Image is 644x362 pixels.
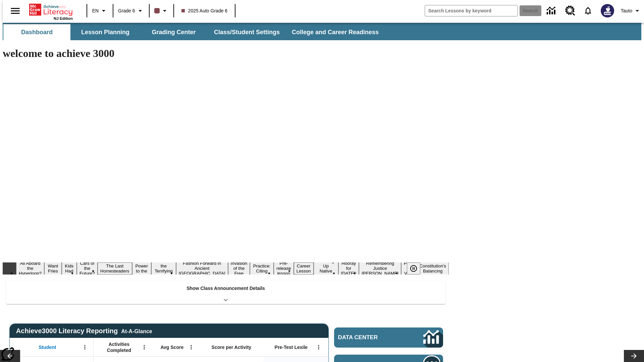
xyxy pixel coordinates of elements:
span: Avg Score [160,344,183,350]
img: Avatar [601,4,614,17]
button: Dashboard [3,24,70,40]
button: Lesson Planning [72,24,139,40]
button: Slide 15 Remembering Justice O'Connor [359,260,401,277]
button: Lesson carousel, Next [624,350,644,362]
button: College and Career Readiness [286,24,384,40]
button: Slide 11 Pre-release lesson [274,260,294,277]
button: Open Menu [186,342,196,352]
button: Open Menu [139,342,149,352]
button: Slide 17 The Constitution's Balancing Act [417,257,449,280]
button: Slide 9 The Invasion of the Free CD [228,255,250,282]
a: Data Center [543,2,561,20]
a: Home [29,3,73,16]
button: Slide 8 Fashion Forward in Ancient Rome [176,260,228,277]
div: At-A-Glance [121,327,152,335]
span: Activities Completed [97,341,141,353]
span: NJ Edition [54,16,73,20]
button: Language: EN, Select a language [89,5,111,17]
button: Slide 14 Hooray for Constitution Day! [338,260,359,277]
div: SubNavbar [3,24,385,40]
span: 2025 Auto Grade 6 [181,7,228,14]
span: Grade 6 [118,7,135,14]
button: Grade: Grade 6, Select a grade [115,5,147,17]
p: Show Class Announcement Details [186,285,265,292]
a: Notifications [579,2,597,19]
div: Pause [407,262,427,275]
button: Slide 4 Cars of the Future? [77,260,98,277]
button: Class/Student Settings [209,24,285,40]
button: Slide 2 Do You Want Fries With That? [44,252,61,285]
button: Slide 3 Dirty Jobs Kids Had To Do [62,252,77,285]
h1: welcome to achieve 3000 [3,47,449,60]
button: Select a new avatar [597,2,618,19]
button: Open side menu [5,1,25,21]
button: Open Menu [314,342,324,352]
span: Tauto [621,7,632,14]
button: Slide 12 Career Lesson [294,262,314,275]
button: Slide 10 Mixed Practice: Citing Evidence [250,257,274,280]
div: SubNavbar [3,23,641,40]
span: EN [92,7,99,14]
span: Student [39,344,56,350]
input: search field [425,5,518,16]
span: Pre-Test Lexile [275,344,308,350]
a: Resource Center, Will open in new tab [561,2,579,20]
button: Slide 16 Point of View [401,260,417,277]
span: Score per Activity [212,344,252,350]
button: Slide 1 All Aboard the Hyperloop? [16,260,44,277]
button: Slide 5 The Last Homesteaders [98,262,132,275]
div: Home [29,2,73,20]
button: Class color is dark brown. Change class color [152,5,171,17]
button: Slide 6 Solar Power to the People [132,257,152,280]
button: Profile/Settings [618,5,644,17]
div: Show Class Announcement Details [6,281,445,304]
button: Pause [407,262,420,275]
span: Data Center [338,334,401,341]
a: Data Center [334,327,443,348]
span: Achieve3000 Literacy Reporting [16,327,152,335]
button: Open Menu [80,342,90,352]
button: Grading Center [140,24,207,40]
button: Slide 7 Attack of the Terrifying Tomatoes [151,257,176,280]
button: Slide 13 Cooking Up Native Traditions [314,257,338,280]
